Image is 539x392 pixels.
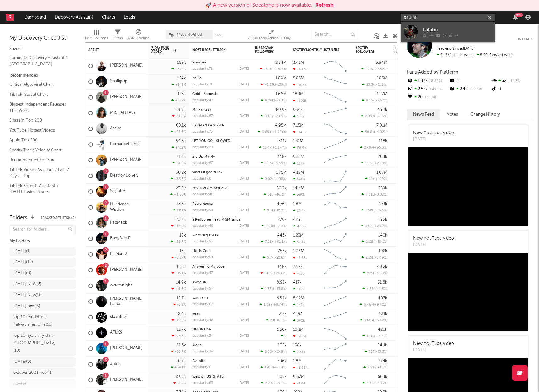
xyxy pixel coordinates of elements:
[321,184,350,199] svg: Chart title
[365,209,374,212] span: 3.52k
[277,155,287,159] div: 348k
[437,53,474,57] span: 6.47k fans this week
[407,77,449,85] div: 1.47k
[378,186,387,190] div: 259k
[265,99,274,102] span: 8.26k
[9,156,69,163] a: Recommended For You
[362,83,387,87] div: ( )
[239,130,249,133] div: [DATE]
[239,83,249,86] div: [DATE]
[9,247,76,256] a: [DATE](1)
[192,124,224,127] a: BADMAN GANGSTA
[275,99,286,102] span: -29.1 %
[278,218,287,222] div: 279k
[110,142,140,147] a: RomancePlanet
[192,146,213,149] div: popularity: 29
[293,99,307,103] div: -692k
[374,162,386,165] span: +25.9 %
[276,108,287,112] div: 89.9k
[365,115,374,118] span: 2.09k
[293,202,302,206] div: 1.8M
[265,177,274,181] span: 9.02k
[119,11,139,24] a: Leads
[376,171,387,175] div: 1.67M
[176,123,186,128] div: 68.1k
[321,168,350,184] svg: Chart title
[366,83,375,87] span: 23.3k
[9,258,76,267] a: [DATE](10)
[361,161,387,165] div: ( )
[375,130,386,134] span: -4.02 %
[192,187,227,190] a: MONTAGEM NOPASA
[379,202,387,206] div: 171k
[239,193,249,196] div: [DATE]
[177,61,186,65] div: 158k
[110,346,143,351] a: [PERSON_NAME]
[172,83,186,87] div: +142 %
[513,15,518,20] button: 99+
[375,193,386,197] span: -0.03 %
[110,110,136,116] a: MR. FANTASY
[239,209,249,212] div: [DATE]
[423,96,436,99] span: +150 %
[293,155,304,159] div: 9.35M
[110,377,143,383] a: [PERSON_NAME]
[376,99,386,102] span: -7.57 %
[377,92,387,96] div: 1.27M
[192,202,213,206] a: Powerhouse
[428,88,443,91] span: +49.5 %
[9,291,76,300] a: [DATE] New(10)
[205,2,312,9] div: 🚀 A new version of Sodatone is now available.
[321,137,350,152] svg: Chart title
[376,76,387,80] div: 2.85M
[171,177,186,181] div: +63.3 %
[9,357,76,367] a: [DATE](9)
[192,177,211,181] div: popularity: 0
[13,280,41,288] div: [DATE] NEW ( 2 )
[361,114,387,118] div: ( )
[277,186,287,190] div: 50.7k
[13,358,31,366] div: [DATE] ( 9 )
[192,375,224,378] a: West of [US_STATE]
[293,76,304,80] div: 5.85M
[365,130,374,134] span: 50.8k
[192,67,212,71] div: popularity: 71
[173,208,186,212] div: +2.1 %
[9,81,69,88] a: Critical Algo/Viral Chart
[13,259,33,266] div: [DATE] ( 10 )
[261,161,287,165] div: ( )
[13,313,58,329] div: top 10 chi detroit milwau memphis ( 10 )
[113,27,123,45] div: Filters
[9,379,76,389] a: new(6)
[239,177,249,181] div: [DATE]
[376,83,386,87] span: -31.8 %
[515,13,523,17] div: 99 +
[192,171,222,174] a: whats it gon take?
[401,22,495,42] a: Ealuhri
[9,331,76,356] a: top 10 nyc philly dmv [GEOGRAPHIC_DATA](10)
[293,139,303,143] div: 1.31M
[293,161,304,166] div: 127k
[176,155,186,159] div: 41.3k
[379,139,387,143] div: 118k
[239,99,249,102] div: [DATE]
[192,359,205,363] a: Parasite
[192,99,213,102] div: popularity: 47
[9,313,76,329] a: top 10 chi detroit milwau memphis(10)
[261,177,287,181] div: ( )
[275,76,287,80] div: 1.89M
[364,146,373,150] span: 2.49k
[192,139,249,143] div: LET YOU GO - SLOWED
[192,108,249,112] div: Mr. Fantasy
[377,218,387,222] div: 63.2k
[407,85,449,93] div: 2.52k
[259,145,287,150] div: ( )
[262,130,271,134] span: 6.69k
[13,269,31,277] div: [DATE] ( 0 )
[192,209,213,212] div: popularity: 58
[113,35,123,42] div: Filters
[258,130,287,134] div: ( )
[361,208,387,212] div: ( )
[293,67,308,71] div: -48.5k
[321,215,350,231] svg: Chart title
